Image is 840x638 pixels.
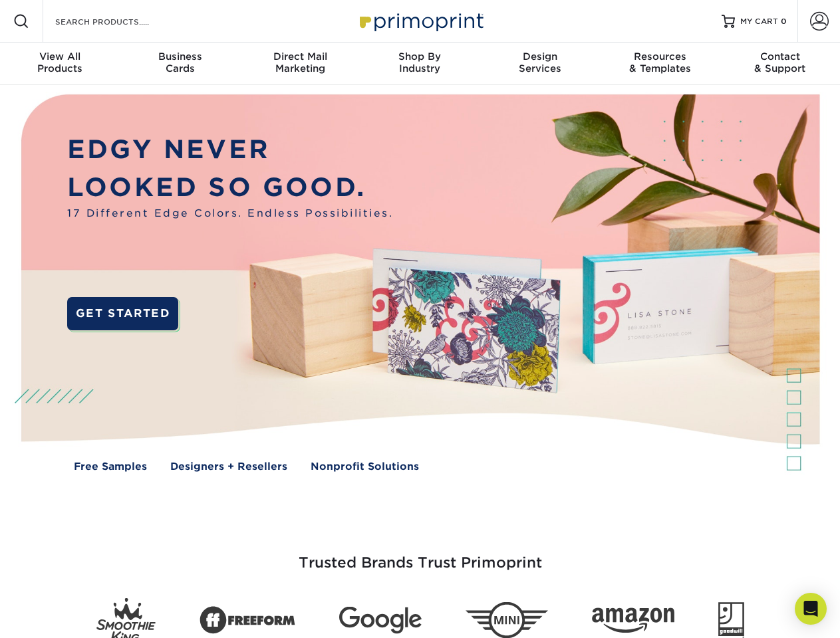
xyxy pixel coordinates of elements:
div: Marketing [240,51,360,74]
div: & Support [720,51,840,74]
span: Resources [600,51,720,62]
a: Direct MailMarketing [240,43,360,85]
img: Google [339,607,422,634]
img: Goodwill [718,602,744,638]
img: Amazon [592,608,674,633]
div: Industry [360,51,480,74]
span: 0 [781,17,787,26]
a: BusinessCards [120,43,239,85]
div: Open Intercom Messenger [795,593,827,625]
span: Business [120,51,239,62]
input: SEARCH PRODUCTS..... [54,13,184,29]
span: Design [480,51,600,62]
span: Shop By [360,51,480,62]
a: Designers + Resellers [170,459,287,475]
span: 17 Different Edge Colors. Endless Possibilities. [67,206,393,221]
a: Nonprofit Solutions [311,459,419,475]
a: Shop ByIndustry [360,43,480,85]
a: Resources& Templates [600,43,720,85]
a: DesignServices [480,43,600,85]
h3: Trusted Brands Trust Primoprint [31,522,809,587]
div: Services [480,51,600,74]
a: GET STARTED [67,297,178,330]
span: MY CART [740,16,778,27]
p: LOOKED SO GOOD. [67,169,393,207]
a: Contact& Support [720,43,840,85]
span: Direct Mail [240,51,360,62]
span: Contact [720,51,840,62]
a: Free Samples [74,459,147,475]
img: Primoprint [354,7,487,35]
div: Cards [120,51,239,74]
div: & Templates [600,51,720,74]
p: EDGY NEVER [67,131,393,169]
